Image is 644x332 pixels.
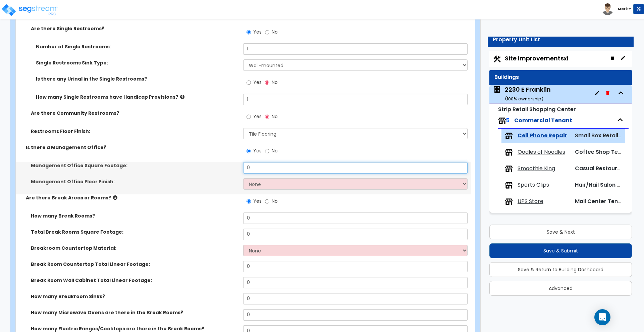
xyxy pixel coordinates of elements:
[31,261,238,268] label: Break Room Countertop Total Linear Footage:
[505,132,513,140] img: tenants.png
[505,181,513,189] img: tenants.png
[113,195,117,200] i: click for more info!
[272,79,278,86] span: No
[505,96,543,102] small: ( 100 % ownership)
[489,225,632,239] button: Save & Next
[31,25,238,32] label: Are there Single Restrooms?
[493,85,501,94] img: building.svg
[489,262,632,277] button: Save & Return to Building Dashboard
[36,76,238,82] label: Is there any Urinal in the Single Restrooms?
[247,79,251,86] input: Yes
[575,197,627,205] span: Mail Center Tenant
[26,194,238,201] label: Are there Break Areas or Rooms?
[575,132,639,139] span: Small Box Retail Tenant
[494,74,627,81] div: Buildings
[26,144,238,151] label: Is there a Management Office?
[253,198,262,204] span: Yes
[505,54,568,62] span: Site Improvements
[489,243,632,258] button: Save & Submit
[31,212,238,219] label: How many Break Rooms?
[493,36,629,44] div: Property Unit List
[247,113,251,121] input: Yes
[36,43,238,50] label: Number of Single Restrooms:
[180,94,184,99] i: click for more info!
[272,29,278,35] span: No
[602,3,613,15] img: avatar.png
[518,148,565,156] span: Oodles of Noodles
[518,181,549,189] span: Sports Clips
[618,6,628,11] b: Mark
[265,79,269,86] input: No
[514,116,572,124] span: Commercial Tenant
[36,94,238,100] label: How many Single Restrooms have Handicap Provisions?
[498,105,576,113] small: Strip Retail Shopping Center
[272,147,278,154] span: No
[265,147,269,155] input: No
[493,85,551,102] span: 2230 E Franklin
[31,178,238,185] label: Management Office Floor Finish:
[594,309,610,325] div: Open Intercom Messenger
[498,117,506,125] img: tenants.png
[506,116,509,124] span: 5
[265,113,269,121] input: No
[272,198,278,204] span: No
[36,59,238,66] label: Single Restrooms Sink Type:
[31,325,238,332] label: How many Electric Ranges/Cooktops are there in the Break Rooms?
[253,79,262,86] span: Yes
[575,148,631,156] span: Coffee Shop Tenant
[505,148,513,156] img: tenants.png
[253,147,262,154] span: Yes
[31,162,238,169] label: Management Office Square Footage:
[505,198,513,206] img: tenants.png
[31,229,238,235] label: Total Break Rooms Square Footage:
[31,110,238,116] label: Are there Community Restrooms?
[272,113,278,120] span: No
[253,29,262,35] span: Yes
[31,128,238,135] label: Restrooms Floor Finish:
[489,281,632,296] button: Advanced
[575,181,636,189] span: Hair/Nail Salon Tenant
[265,198,269,205] input: No
[31,277,238,284] label: Break Room Wall Cabinet Total Linear Footage:
[1,3,58,17] img: logo_pro_r.png
[564,55,568,62] small: x1
[247,147,251,155] input: Yes
[253,113,262,120] span: Yes
[31,293,238,300] label: How many Breakroom Sinks?
[265,29,269,36] input: No
[505,165,513,173] img: tenants.png
[247,198,251,205] input: Yes
[505,85,551,102] div: 2230 E Franklin
[31,245,238,251] label: Breakroom Countertop Material:
[518,198,543,205] span: UPS Store
[247,29,251,36] input: Yes
[518,165,555,173] span: Smoothie King
[493,55,501,63] img: Construction.png
[31,309,238,316] label: How many Microwave Ovens are there in the Break Rooms?
[518,132,567,140] span: Cell Phone Repair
